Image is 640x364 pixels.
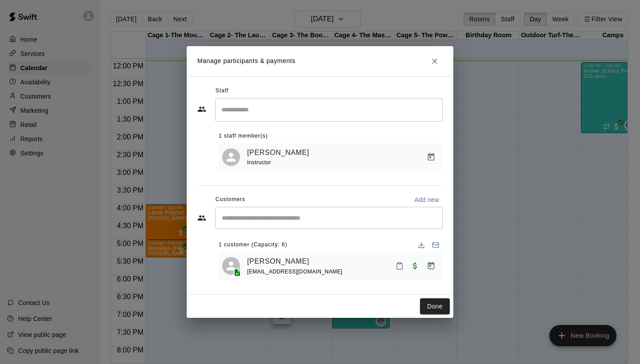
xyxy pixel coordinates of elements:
span: 1 customer (Capacity: 6) [219,238,288,252]
span: Paid with Card [407,262,423,269]
button: Done [420,298,450,315]
a: [PERSON_NAME] [247,147,309,158]
svg: Staff [197,105,206,114]
a: [PERSON_NAME] [247,256,309,267]
button: Manage bookings & payment [423,258,439,274]
p: Manage participants & payments [197,56,296,66]
button: Mark attendance [392,258,407,273]
span: Customers [216,193,245,207]
button: Download list [414,238,428,252]
button: Manage bookings & payment [423,149,439,165]
span: [EMAIL_ADDRESS][DOMAIN_NAME] [247,269,343,275]
p: Add new [414,195,439,204]
div: Grayson Elder [222,257,240,275]
button: Close [427,53,443,69]
div: Search staff [215,98,443,122]
span: Instructor [247,159,271,166]
button: Add new [411,193,443,207]
div: Trent Bowles [222,148,240,166]
span: Staff [216,84,228,98]
div: Start typing to search customers... [215,207,443,229]
svg: Customers [197,214,206,222]
button: Email participants [428,238,443,252]
span: 1 staff member(s) [219,129,268,143]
